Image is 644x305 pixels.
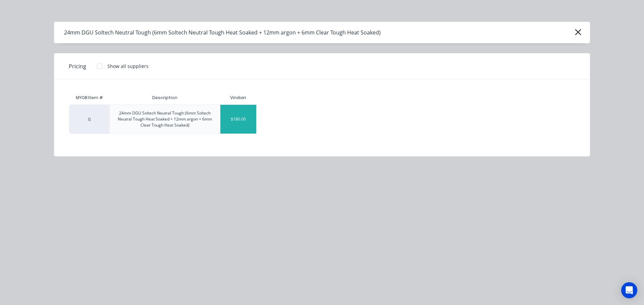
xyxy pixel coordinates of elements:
div: Viridian [230,95,246,101]
div: $180.00 [220,105,256,134]
div: Description [147,89,183,106]
div: 24mm DGU Soltech Neutral Tough (6mm Soltech Neutral Tough Heat Soaked + 12mm argon + 6mm Clear To... [115,110,215,128]
div: Show all suppliers [107,63,149,70]
div: G [69,104,109,134]
div: MYOB Item # [69,91,109,104]
div: 24mm DGU Soltech Neutral Tough (6mm Soltech Neutral Tough Heat Soaked + 12mm argon + 6mm Clear To... [64,28,381,36]
div: Open Intercom Messenger [621,282,637,298]
span: Pricing [69,62,86,70]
